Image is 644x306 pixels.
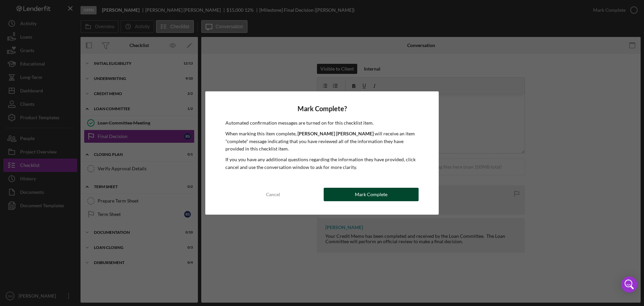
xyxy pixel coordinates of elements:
[225,105,419,113] h4: Mark Complete?
[621,276,637,293] div: Open Intercom Messenger
[225,188,320,201] button: Cancel
[355,188,387,201] div: Mark Complete
[298,131,374,136] b: [PERSON_NAME] [PERSON_NAME]
[324,188,419,201] button: Mark Complete
[225,119,419,127] p: Automated confirmation messages are turned on for this checklist item.
[225,156,419,171] p: If you you have any additional questions regarding the information they have provided, click canc...
[225,130,419,152] p: When marking this item complete, will receive an item "complete" message indicating that you have...
[266,188,280,201] div: Cancel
